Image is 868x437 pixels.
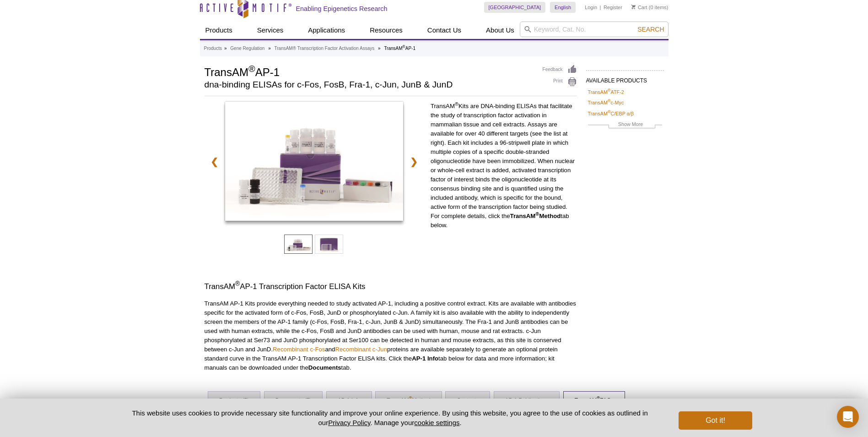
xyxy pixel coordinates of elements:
sup: ® [455,101,458,107]
a: Contact Us [422,22,467,39]
a: Login [585,4,597,11]
a: Recombinant c-Fos [273,346,325,353]
sup: ® [235,280,240,288]
img: Your Cart [631,5,636,9]
a: Documents (7) [264,392,323,410]
a: English [550,2,576,13]
button: Search [635,25,667,33]
li: » [268,46,271,51]
a: Gene Regulation [230,44,264,53]
sup: ® [403,44,405,49]
a: Services [252,22,289,39]
img: TransAM AP-1 Kit [225,102,403,221]
h2: Enabling Epigenetics Research [296,5,388,13]
div: Open Intercom Messenger [837,406,859,428]
a: TransAM®Method [376,392,442,410]
sup: ® [535,211,539,217]
sup: ® [409,396,412,401]
a: About Us [480,22,520,39]
span: Search [637,26,664,33]
li: TransAM AP-1 [384,46,415,51]
button: Got it! [679,411,752,430]
a: Resources [364,22,408,39]
a: Print [543,77,577,87]
p: This website uses cookies to provide necessary site functionality and improve your online experie... [116,408,664,427]
a: Products (5) [208,392,260,410]
a: Register [604,4,622,11]
a: Recombinant c-Jun [335,346,387,353]
li: » [378,46,381,51]
a: TransAM AP-1 Kit [225,102,403,224]
strong: Documents [308,364,341,371]
a: Feedback [543,65,577,75]
p: TransAM AP-1 Kits provide everything needed to study activated AP-1, including a positive control... [205,299,577,372]
h1: TransAM AP-1 [205,65,534,78]
a: Cart [631,4,647,11]
a: TransAM®ATF-2 [588,88,624,96]
sup: ® [608,88,611,93]
a: [GEOGRAPHIC_DATA] [484,2,546,13]
p: TransAM Kits are DNA-binding ELISAs that facilitate the study of transcription factor activation ... [431,102,577,230]
a: AP-1 Info [327,392,372,410]
a: TransAM®FAQs [564,392,625,410]
a: TransAM® Transcription Factor Activation Assays [275,44,375,53]
a: Show More [588,120,662,131]
sup: ® [248,64,255,74]
input: Keyword, Cat. No. [520,22,669,37]
h2: dna-binding ELISAs for c-Fos, FosB, Fra-1, c-Jun, JunB & JunD [205,81,534,89]
a: Privacy Policy [328,419,370,426]
li: » [224,46,227,51]
sup: ® [608,99,611,104]
h2: AVAILABLE PRODUCTS [586,70,664,87]
sup: ® [608,109,611,114]
a: TransAM®C/EBP α/β [588,109,634,118]
h3: TransAM AP-1 Transcription Factor ELISA Kits [205,281,577,292]
a: Products [204,44,222,53]
strong: TransAM Method [510,213,561,219]
a: AP-1 Publications [494,392,560,410]
a: Contents [446,392,490,410]
a: TransAM®c-Myc [588,98,624,107]
button: cookie settings [414,419,459,426]
li: | [600,2,601,13]
li: (0 items) [631,2,669,13]
a: Applications [302,22,350,39]
strong: AP-1 Info [412,355,438,362]
a: ❮ [205,151,224,172]
sup: ® [597,396,600,401]
a: Products [200,22,238,39]
a: ❯ [404,151,424,172]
